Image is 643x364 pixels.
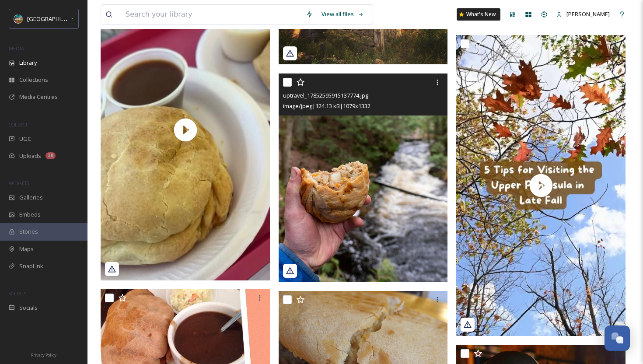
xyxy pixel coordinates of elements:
[552,6,614,23] a: [PERSON_NAME]
[27,14,112,23] span: [GEOGRAPHIC_DATA][US_STATE]
[283,102,370,110] span: image/jpeg | 124.13 kB | 1079 x 1332
[456,35,626,336] img: thumbnail
[566,10,610,18] span: [PERSON_NAME]
[19,152,41,160] span: Uploads
[19,262,43,270] span: SnapLink
[121,5,301,24] input: Search your library
[279,73,448,283] img: uptravel_17852595915137774.jpg
[45,152,56,159] div: 18
[19,245,34,253] span: Maps
[9,45,24,52] span: MEDIA
[31,349,56,360] a: Privacy Policy
[19,76,48,84] span: Collections
[19,193,43,202] span: Galleries
[19,93,58,101] span: Media Centres
[19,210,41,219] span: Embeds
[19,59,37,67] span: Library
[605,325,630,351] button: Open Chat
[9,121,28,128] span: COLLECT
[283,91,368,99] span: uptravel_17852595915137774.jpg
[19,227,38,236] span: Stories
[31,352,56,358] span: Privacy Policy
[14,14,23,23] img: Snapsea%20Profile.jpg
[9,180,29,186] span: WIDGETS
[457,8,500,21] a: What's New
[19,135,31,143] span: UGC
[19,304,38,312] span: Socials
[9,290,26,297] span: SOCIALS
[317,6,368,23] a: View all files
